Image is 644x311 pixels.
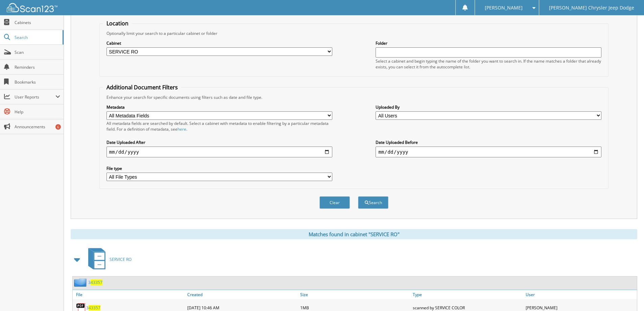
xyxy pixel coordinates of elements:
[610,279,644,311] iframe: Chat Widget
[15,20,60,25] span: Cabinets
[15,94,55,100] span: User Reports
[103,30,605,36] div: Optionally limit your search to a particular cabinet or folder
[73,290,186,299] a: File
[376,104,601,110] label: Uploaded By
[103,20,132,27] legend: Location
[15,79,60,85] span: Bookmarks
[55,124,61,130] div: 6
[186,290,299,299] a: Created
[106,147,332,157] input: start
[376,139,601,145] label: Date Uploaded Before
[376,58,601,70] div: Select a cabinet and begin typing the name of the folder you want to search in. If the name match...
[84,246,132,273] a: SERVICE RO
[106,104,332,110] label: Metadata
[86,305,100,311] a: 343357
[485,6,523,10] span: [PERSON_NAME]
[89,305,100,311] span: 43357
[15,109,60,115] span: Help
[15,49,60,55] span: Scan
[7,3,57,12] img: scan123-logo-white.svg
[376,147,601,157] input: end
[376,40,601,46] label: Folder
[15,35,59,40] span: Search
[177,126,186,132] a: here
[358,196,388,209] button: Search
[319,196,350,209] button: Clear
[15,64,60,70] span: Reminders
[106,40,332,46] label: Cabinet
[411,290,524,299] a: Type
[299,290,411,299] a: Size
[74,278,88,287] img: folder2.png
[88,280,102,285] a: 343357
[91,280,102,285] span: 43357
[110,257,132,262] span: SERVICE RO
[71,229,637,239] div: Matches found in cabinet "SERVICE RO"
[549,6,634,10] span: [PERSON_NAME] Chrysler Jeep Dodge
[524,290,637,299] a: User
[106,120,332,132] div: All metadata fields are searched by default. Select a cabinet with metadata to enable filtering b...
[15,124,60,130] span: Announcements
[103,84,181,91] legend: Additional Document Filters
[106,165,332,171] label: File type
[103,94,605,100] div: Enhance your search for specific documents using filters such as date and file type.
[106,139,332,145] label: Date Uploaded After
